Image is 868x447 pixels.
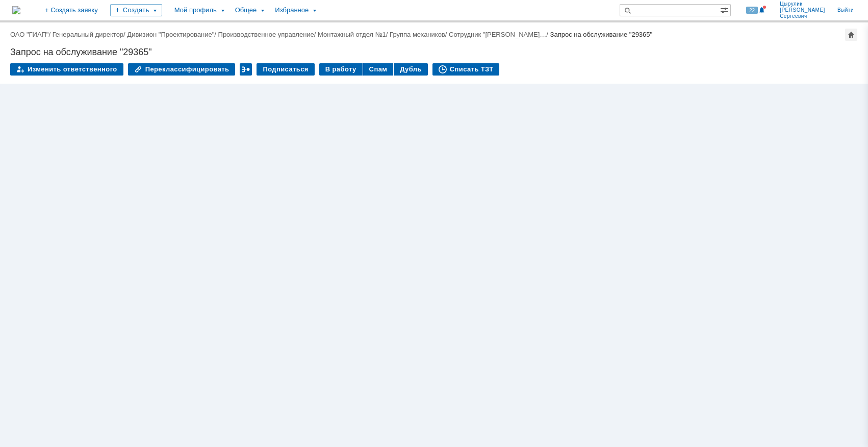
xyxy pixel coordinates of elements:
a: Генеральный директор [53,31,123,38]
a: Группа механиков [390,31,445,38]
span: 22 [746,7,758,14]
a: Сотрудник "[PERSON_NAME]… [449,31,546,38]
a: Перейти на домашнюю страницу [12,6,20,14]
a: Производственное управление [218,31,314,38]
div: / [127,31,218,38]
div: / [218,31,318,38]
div: / [53,31,127,38]
div: / [10,31,53,38]
span: [PERSON_NAME] [780,7,825,13]
a: ОАО "ГИАП" [10,31,48,38]
div: Сделать домашней страницей [845,29,857,41]
div: Работа с массовостью [240,63,252,76]
div: / [390,31,449,38]
div: / [449,31,550,38]
div: / [318,31,390,38]
a: Дивизион "Проектирование" [127,31,214,38]
div: Создать [110,4,162,16]
div: Запрос на обслуживание "29365" [10,47,858,57]
span: Сергеевич [780,13,825,19]
span: Расширенный поиск [720,5,730,14]
span: Цырулик [780,1,825,7]
div: Запрос на обслуживание "29365" [550,31,653,38]
img: logo [12,6,20,14]
a: Монтажный отдел №1 [318,31,386,38]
